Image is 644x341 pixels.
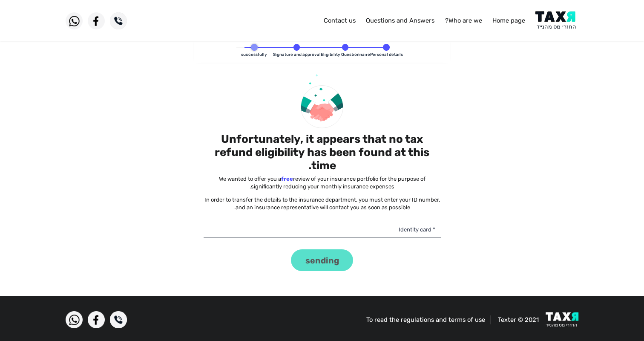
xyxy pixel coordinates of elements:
font: successfully [241,52,267,57]
img: Facebook [88,12,105,29]
font: We wanted to offer you a [219,176,281,182]
a: Home page [492,17,525,24]
a: To read the regulations and terms of use [366,316,485,324]
font: Eligibility Questionnaire [321,52,370,57]
font: review of your insurance portfolio for the purpose of significantly reducing your monthly insuran... [250,176,425,190]
img: Facebook [88,311,105,328]
font: free [281,176,293,182]
img: Phone [110,311,127,328]
font: In order to transfer the details to the insurance department, you must enter your ID number, and ... [204,197,440,211]
font: Signature and approval [273,52,321,57]
img: Phone [110,12,127,29]
img: Goodbye [301,74,343,128]
a: Who are we? [445,17,482,24]
a: Questions and Answers [366,17,434,24]
img: WhatsApp [66,311,83,328]
img: Logo [535,11,578,30]
font: Unfortunately, it appears that no tax refund eligibility has been found at this time. [215,133,429,172]
font: Texter © 2021 [498,316,539,324]
font: Personal details [370,52,403,57]
a: Contact us [324,17,356,24]
img: Logo [546,312,578,327]
img: WhatsApp [66,12,83,29]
